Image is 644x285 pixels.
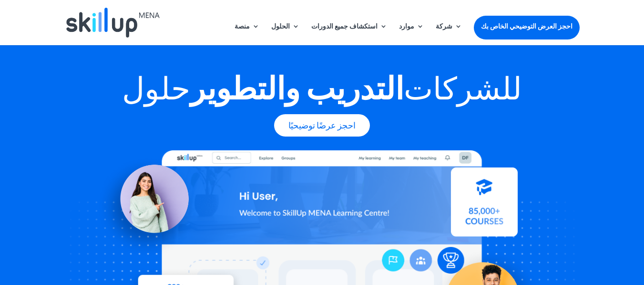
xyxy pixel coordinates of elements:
[436,22,452,30] font: شركة
[235,22,250,30] font: منصة
[66,8,160,38] img: سكيلب مينا
[404,69,522,106] font: للشركات
[311,23,387,45] a: استكشاف جميع الدورات
[122,69,190,106] font: حلول
[436,23,462,45] a: شركة
[95,154,198,257] img: حلول إدارة التعلم - SkillUp
[271,23,299,45] a: الحلول
[474,16,580,37] a: احجز العرض التوضيحي الخاص بك
[274,114,370,137] a: احجز عرضًا توضيحيًا
[190,69,404,106] font: التدريب والتطوير
[481,22,572,30] font: احجز العرض التوضيحي الخاص بك
[271,22,290,30] font: الحلول
[399,23,424,45] a: موارد
[399,22,414,30] font: موارد
[451,172,518,241] img: مكتبة الدورات - سكيل أب مينا
[311,22,378,30] font: استكشاف جميع الدورات
[235,23,259,45] a: منصة
[288,120,356,130] font: احجز عرضًا توضيحيًا
[498,182,644,285] iframe: أداة الدردشة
